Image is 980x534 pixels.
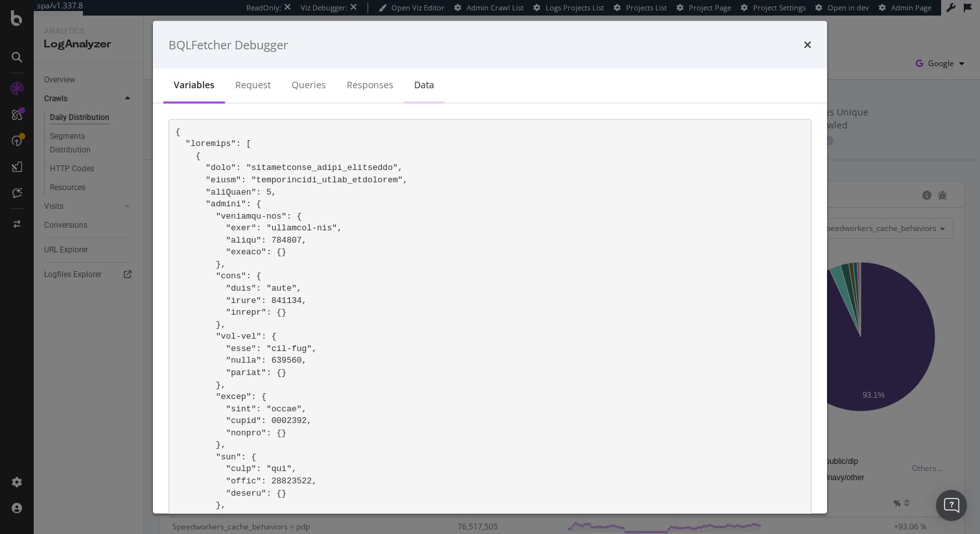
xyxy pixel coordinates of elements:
div: Open Intercom Messenger [936,490,967,521]
div: BQLFetcher Debugger [169,36,288,53]
div: Request [235,79,271,91]
div: Data [414,79,434,91]
div: Variables [174,79,215,91]
div: modal [153,21,827,513]
div: Responses [347,79,393,91]
div: times [804,36,811,53]
div: Queries [292,79,326,91]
